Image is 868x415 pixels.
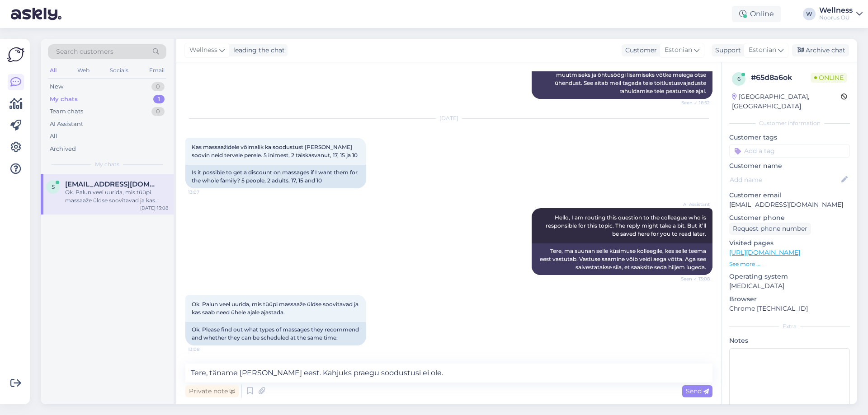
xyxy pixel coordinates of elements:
div: Customer [622,46,657,55]
div: Archived [50,145,76,154]
span: Estonian [749,45,776,55]
div: Archive chat [792,44,849,56]
p: Customer name [729,161,850,171]
div: All [48,65,58,76]
div: [DATE] 13:08 [140,205,168,211]
div: Request phone number [729,223,811,235]
div: All [50,132,57,141]
span: Kas massaažidele võimalik ka soodustust [PERSON_NAME] soovin neid tervele perele. 5 inimest, 2 tä... [192,144,358,159]
p: Operating system [729,272,850,281]
div: My chats [50,95,78,104]
textarea: Tere, täname [PERSON_NAME] eest. Kahjuks praegu soodustusi ei ole. [185,364,712,382]
div: [DATE] [185,114,712,122]
div: New [50,82,63,91]
div: leading the chat [230,46,285,55]
div: Web [75,65,91,76]
a: [URL][DOMAIN_NAME] [729,248,800,256]
div: 0 [151,82,165,91]
p: Customer email [729,191,850,200]
div: Is it possible to get a discount on massages if I want them for the whole family? 5 people, 2 adu... [185,165,366,188]
div: Private note [185,385,239,397]
span: AI Assistant [676,201,710,208]
div: Extra [729,322,850,331]
span: 13:08 [188,346,222,353]
span: Sigridansu@gmail.com [65,180,159,188]
span: 13:07 [188,189,222,196]
div: Socials [108,65,130,76]
input: Add a tag [729,144,850,158]
p: Customer tags [729,133,850,142]
span: My chats [95,160,119,168]
p: [EMAIL_ADDRESS][DOMAIN_NAME] [729,200,850,210]
span: Hello, I am routing this question to the colleague who is responsible for this topic. The reply m... [546,214,708,237]
p: Visited pages [729,238,850,248]
p: Notes [729,336,850,345]
a: WellnessNoorus OÜ [819,7,863,21]
p: Chrome [TECHNICAL_ID] [729,304,850,313]
div: W [803,8,816,20]
span: Send [686,387,709,395]
div: # 65d8a6ok [751,72,811,83]
div: Team chats [50,107,83,116]
span: Online [811,73,847,83]
div: [GEOGRAPHIC_DATA], [GEOGRAPHIC_DATA] [732,92,841,111]
div: Online [732,6,781,22]
div: Ok. Please find out what types of massages they recommend and whether they can be scheduled at th... [185,322,366,345]
input: Add name [730,175,840,185]
div: Ok. Palun veel uurida, mis tüüpi massaaže üldse soovitavad ja kas saab need ühele ajale ajastada. [65,188,168,205]
div: Customer information [729,119,850,127]
div: 1 [153,95,165,104]
span: Search customers [56,47,113,56]
p: Browser [729,294,850,304]
span: Seen ✓ 16:52 [676,99,710,106]
div: Noorus OÜ [819,14,853,21]
span: Seen ✓ 13:08 [676,275,710,282]
div: Wellness [819,7,853,14]
div: Tere, ma suunan selle küsimuse kolleegile, kes selle teema eest vastutab. Vastuse saamine võib ve... [532,243,712,275]
span: Estonian [665,45,692,55]
div: Support [712,46,741,55]
span: S [52,183,55,190]
span: Wellness [189,45,217,55]
p: See more ... [729,260,850,268]
div: AI Assistant [50,120,83,129]
span: Ok. Palun veel uurida, mis tüüpi massaaže üldse soovitavad ja kas saab need ühele ajale ajastada. [192,301,360,316]
p: Customer phone [729,213,850,223]
div: Jah, saate oma broneeringule õhtusöögi lisada. Broneeringu muutmiseks ja õhtusöögi lisamiseks võt... [532,59,712,99]
div: Email [147,65,166,76]
div: 0 [151,107,165,116]
p: [MEDICAL_DATA] [729,281,850,291]
span: 6 [737,75,741,82]
img: Askly Logo [7,46,24,63]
